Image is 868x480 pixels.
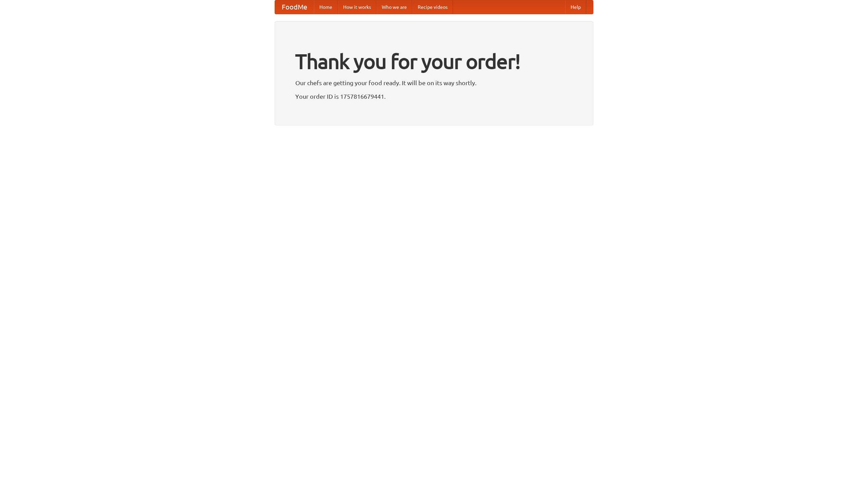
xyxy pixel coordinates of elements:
a: Recipe videos [412,0,453,14]
a: FoodMe [275,0,314,14]
p: Our chefs are getting your food ready. It will be on its way shortly. [295,78,573,88]
a: Who we are [376,0,412,14]
p: Your order ID is 1757816679441. [295,91,573,101]
a: Home [314,0,338,14]
a: How it works [338,0,376,14]
h1: Thank you for your order! [295,45,573,78]
a: Help [565,0,586,14]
